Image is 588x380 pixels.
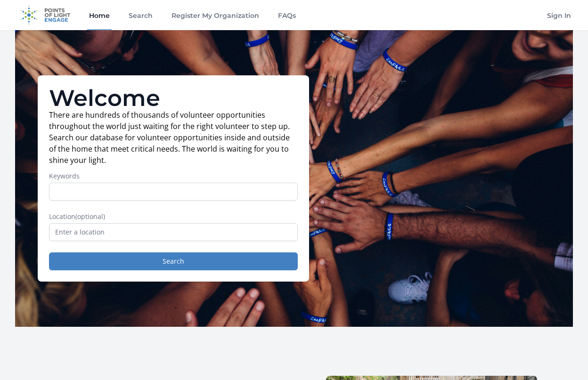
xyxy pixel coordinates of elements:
[49,109,298,166] p: There are hundreds of thousands of volunteer opportunities throughout the world just waiting for ...
[49,223,298,241] input: Enter a location
[49,171,298,181] label: Keywords
[49,87,298,109] h1: Welcome
[49,252,298,270] button: Search
[75,212,105,221] span: (optional)
[49,212,298,221] label: Location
